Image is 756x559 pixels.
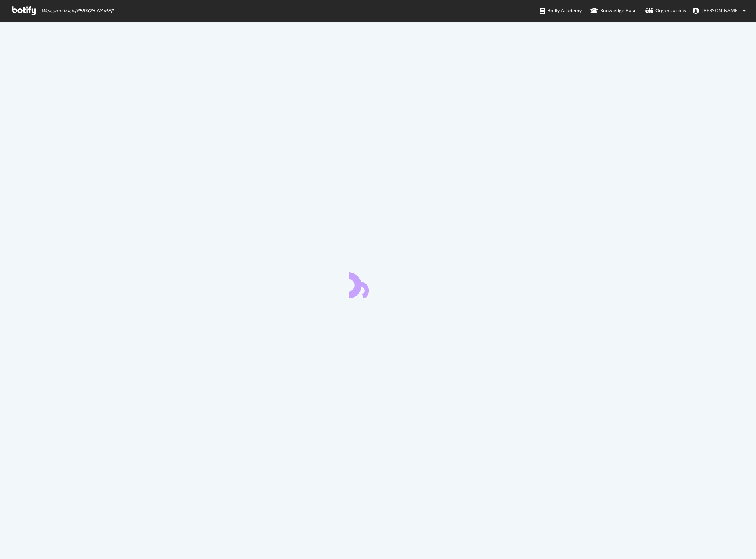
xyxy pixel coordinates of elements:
[686,4,752,17] button: [PERSON_NAME]
[590,7,637,15] div: Knowledge Base
[42,8,113,14] span: Welcome back, [PERSON_NAME] !
[702,7,739,14] span: Kristiina Halme
[645,7,686,15] div: Organizations
[540,7,582,15] div: Botify Academy
[349,270,407,298] div: animation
